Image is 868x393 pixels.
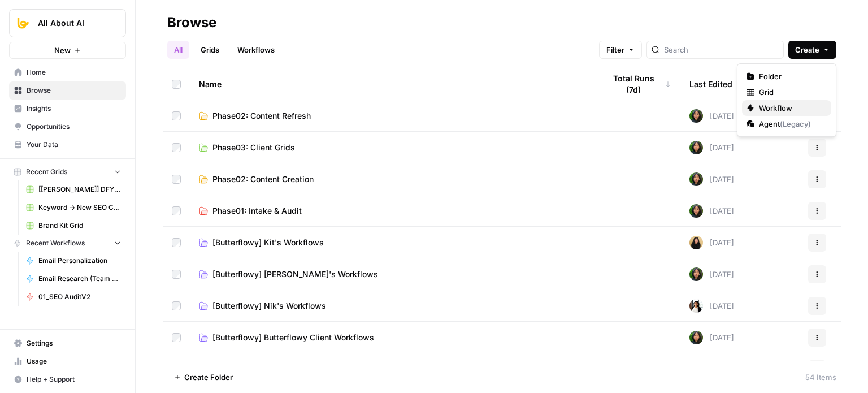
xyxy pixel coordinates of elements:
[231,41,281,59] a: Workflows
[167,368,240,386] button: Create Folder
[21,288,126,306] a: 01_SEO AuditV2
[664,44,779,55] input: Search
[795,44,819,55] span: Create
[27,140,121,150] span: Your Data
[199,205,587,217] a: Phase01: Intake & Audit
[689,109,734,123] div: [DATE]
[21,270,126,288] a: Email Research (Team Account)
[9,352,126,370] a: Usage
[212,237,324,248] span: [Butterflowy] Kit's Workflows
[21,198,126,217] a: Keyword -> New SEO Content Workflow ([PERSON_NAME])
[759,71,822,82] span: Folder
[27,374,121,385] span: Help + Support
[9,9,126,37] button: Workspace: All About AI
[26,167,67,177] span: Recent Grids
[38,221,121,231] span: Brand Kit Grid
[184,372,233,383] span: Create Folder
[759,102,822,114] span: Workflow
[38,18,106,29] span: All About AI
[788,41,836,59] button: Create
[9,370,126,388] button: Help + Support
[605,68,671,100] div: Total Runs (7d)
[9,118,126,136] a: Opportunities
[21,217,126,235] a: Brand Kit Grid
[194,41,226,59] a: Grids
[26,238,85,248] span: Recent Workflows
[9,81,126,100] a: Browse
[805,372,836,383] div: 54 Items
[689,267,703,281] img: 71gc9am4ih21sqe9oumvmopgcasf
[38,256,121,266] span: Email Personalization
[212,332,374,343] span: [Butterflowy] Butterflowy Client Workflows
[780,119,811,128] span: ( Legacy )
[21,180,126,198] a: [[PERSON_NAME]] DFY POC👨‍🦲
[689,141,734,154] div: [DATE]
[167,14,216,32] div: Browse
[27,122,121,132] span: Opportunities
[9,63,126,81] a: Home
[9,235,126,252] button: Recent Workflows
[689,109,703,123] img: 71gc9am4ih21sqe9oumvmopgcasf
[212,205,302,217] span: Phase01: Intake & Audit
[9,100,126,118] a: Insights
[689,299,734,313] div: [DATE]
[199,332,587,343] a: [Butterflowy] Butterflowy Client Workflows
[689,172,734,186] div: [DATE]
[689,331,703,344] img: 71gc9am4ih21sqe9oumvmopgcasf
[212,174,314,185] span: Phase02: Content Creation
[212,142,295,153] span: Phase03: Client Grids
[27,356,121,366] span: Usage
[212,110,311,122] span: Phase02: Content Refresh
[9,136,126,154] a: Your Data
[199,300,587,312] a: [Butterflowy] Nik's Workflows
[759,87,822,98] span: Grid
[38,202,121,213] span: Keyword -> New SEO Content Workflow ([PERSON_NAME])
[38,274,121,284] span: Email Research (Team Account)
[199,269,587,280] a: [Butterflowy] [PERSON_NAME]'s Workflows
[689,68,732,100] div: Last Edited
[9,334,126,352] a: Settings
[689,236,734,249] div: [DATE]
[199,237,587,248] a: [Butterflowy] Kit's Workflows
[212,300,326,312] span: [Butterflowy] Nik's Workflows
[13,13,33,33] img: All About AI Logo
[54,45,71,56] span: New
[689,267,734,281] div: [DATE]
[9,163,126,180] button: Recent Grids
[689,299,703,313] img: fqbawrw8ase93tc2zzm3h7awsa7w
[38,184,121,195] span: [[PERSON_NAME]] DFY POC👨‍🦲
[689,204,703,218] img: 71gc9am4ih21sqe9oumvmopgcasf
[689,141,703,154] img: 71gc9am4ih21sqe9oumvmopgcasf
[27,338,121,348] span: Settings
[199,142,587,153] a: Phase03: Client Grids
[199,68,587,100] div: Name
[759,118,822,129] span: Agent
[199,174,587,185] a: Phase02: Content Creation
[27,103,121,114] span: Insights
[737,63,836,137] div: Create
[599,41,642,59] button: Filter
[689,331,734,344] div: [DATE]
[199,110,587,122] a: Phase02: Content Refresh
[38,292,121,302] span: 01_SEO AuditV2
[9,42,126,59] button: New
[27,85,121,96] span: Browse
[27,67,121,77] span: Home
[606,44,624,55] span: Filter
[212,269,378,280] span: [Butterflowy] [PERSON_NAME]'s Workflows
[689,236,703,249] img: cervoqv9gqsciyjkjsjikcyuois3
[21,252,126,270] a: Email Personalization
[689,204,734,218] div: [DATE]
[689,172,703,186] img: 71gc9am4ih21sqe9oumvmopgcasf
[167,41,189,59] a: All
